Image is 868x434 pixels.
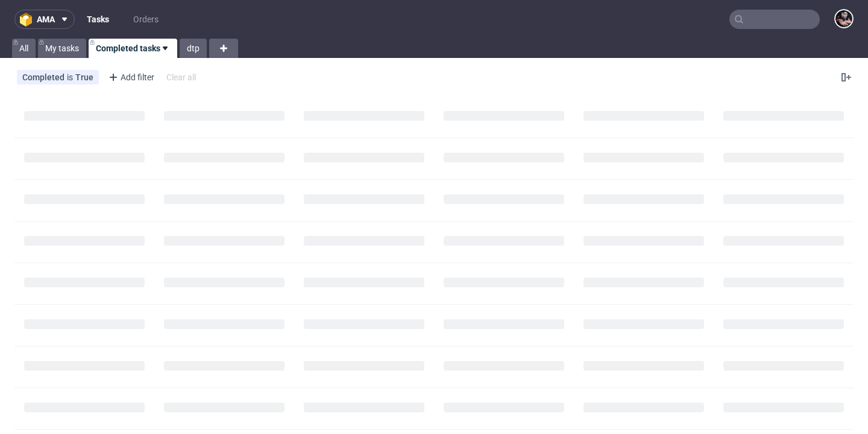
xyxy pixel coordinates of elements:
a: Completed tasks [89,39,177,58]
div: Add filter [104,68,157,87]
a: My tasks [38,39,86,58]
a: Tasks [80,10,116,29]
span: is [67,72,75,82]
img: Sylwia Święćkowska [835,10,852,27]
button: ama [14,10,75,29]
a: All [12,39,36,58]
span: ama [37,15,55,24]
div: True [75,72,93,82]
a: Orders [126,10,166,29]
div: Clear all [164,69,198,86]
span: Completed [22,72,67,82]
img: logo [20,13,37,27]
a: dtp [180,39,207,58]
